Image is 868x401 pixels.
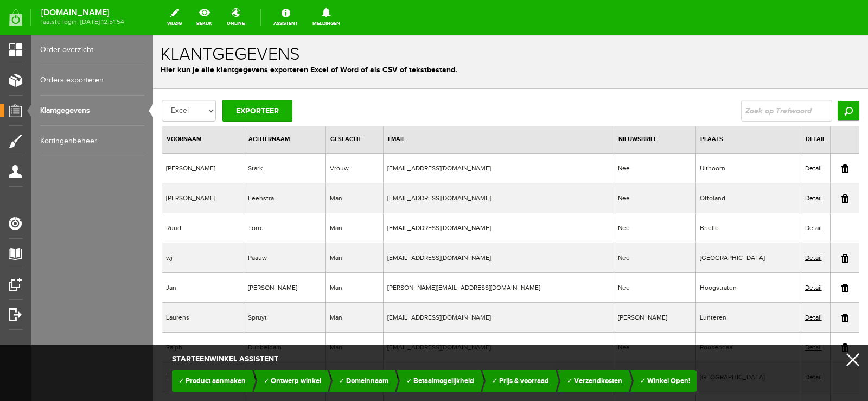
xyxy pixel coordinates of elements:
a: x [846,353,859,366]
a: Detail [652,249,669,257]
td: Nee [461,118,543,148]
a: Detail [652,279,669,287]
td: Dubbeldam [91,298,173,328]
a: Domeinnaam [339,370,388,392]
td: [PERSON_NAME] [9,148,91,178]
td: Torre [91,178,173,208]
td: Man [173,298,231,328]
span: Betaalmogelijkheid [413,377,474,385]
a: Detail [652,160,669,167]
td: [PERSON_NAME] [9,358,91,387]
a: Kortingenbeheer [40,126,144,156]
td: Man [173,208,231,238]
td: Ralph [9,298,91,328]
th: Nieuwsbrief [461,92,543,119]
td: Nee [461,178,543,208]
td: Nee [461,148,543,178]
a: Verzendkosten [567,370,622,392]
td: [EMAIL_ADDRESS][DOMAIN_NAME] [231,148,461,178]
a: Winkel Open! [640,370,690,392]
td: [GEOGRAPHIC_DATA] [543,328,648,358]
td: Uithoorn [543,118,648,148]
a: wijzig [161,5,188,29]
th: Achternaam [91,92,173,119]
input: Exporteer [69,65,139,87]
td: Nee [461,208,543,238]
td: [EMAIL_ADDRESS][DOMAIN_NAME] [231,118,461,148]
th: Voornaam [9,92,91,119]
td: Man [173,238,231,268]
span: Winkel Open! [647,377,690,385]
td: Ottoland [543,148,648,178]
span: Verzendkosten [574,377,622,385]
a: bekijk [190,5,219,29]
td: Haans [91,358,173,387]
span: laatste login: [DATE] 12:51:54 [41,19,124,25]
strong: [DOMAIN_NAME] [41,10,124,16]
th: Email [231,92,461,119]
td: [PERSON_NAME] [91,238,173,268]
span: Ontwerp winkel [271,377,321,385]
td: Nee [461,238,543,268]
span: Domeinnaam [346,377,388,385]
td: Nee [461,358,543,387]
td: Man [173,358,231,387]
td: E [9,328,91,358]
a: online [220,5,251,29]
a: Betaalmogelijkheid [406,370,474,392]
input: Zoeken [685,66,706,86]
td: [PERSON_NAME][EMAIL_ADDRESS][DOMAIN_NAME] [231,238,461,268]
td: Paauw [91,208,173,238]
td: [PERSON_NAME] [461,268,543,298]
th: Detail [648,92,677,119]
td: Feenstra [91,148,173,178]
td: Nee [461,328,543,358]
td: [EMAIL_ADDRESS][DOMAIN_NAME] [231,178,461,208]
td: [EMAIL_ADDRESS][DOMAIN_NAME] [231,298,461,328]
td: Vrouw [173,328,231,358]
td: [EMAIL_ADDRESS][DOMAIN_NAME] [231,358,461,387]
a: Detail [652,130,669,137]
td: Roosendaal [543,298,648,328]
a: Meldingen [306,5,347,29]
td: [GEOGRAPHIC_DATA] [543,208,648,238]
a: Orders exporteren [40,65,144,96]
input: Zoek op Trefwoord [588,65,679,87]
td: Ruud [9,178,91,208]
span: Product aanmaken [186,377,246,385]
p: Hier kun je alle klantgegevens exporteren Excel of Word of als CSV of tekstbestand. [8,29,707,41]
a: Order overzicht [40,35,144,65]
td: Jan [9,238,91,268]
a: Product aanmaken [178,370,246,392]
td: Vrouw [173,118,231,148]
a: Assistent [267,5,304,29]
a: Klantgegevens [40,96,144,126]
td: Laurens [9,268,91,298]
td: Brielle [543,178,648,208]
td: wj [9,208,91,238]
td: [EMAIL_ADDRESS][DOMAIN_NAME] [231,328,461,358]
h1: Klantgegevens [8,10,707,29]
a: Detail [652,339,669,346]
td: Stark [91,118,173,148]
td: Spruyt [91,268,173,298]
td: [EMAIL_ADDRESS][DOMAIN_NAME] [231,268,461,298]
a: Detail [652,309,669,316]
a: Detail [652,189,669,197]
td: Hoogstraten [543,238,648,268]
td: Baarn [543,358,648,387]
td: [EMAIL_ADDRESS][DOMAIN_NAME] [231,208,461,238]
td: Man [173,268,231,298]
th: Plaats [543,92,648,119]
td: [PERSON_NAME] [9,118,91,148]
a: Prijs & voorraad [492,370,549,392]
td: Man [173,148,231,178]
td: Man [173,178,231,208]
span: Prijs & voorraad [499,377,549,385]
th: Geslacht [173,92,231,119]
header: starteenwinkel assistent [172,353,697,365]
td: Nee [461,298,543,328]
td: Malkoc [91,328,173,358]
td: Lunteren [543,268,648,298]
a: Detail [652,219,669,227]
